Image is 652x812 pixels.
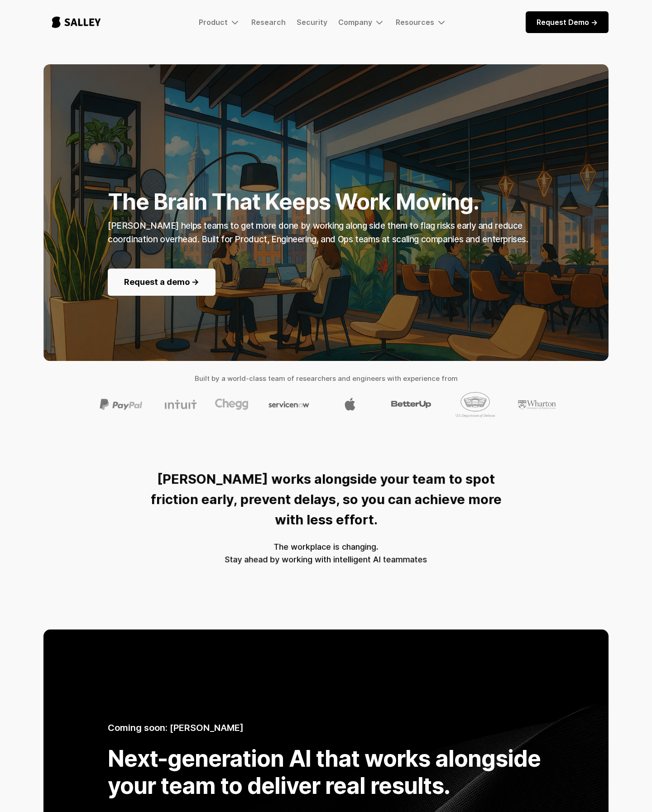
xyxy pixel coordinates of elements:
div: Product [199,17,240,28]
div: Resources [396,18,434,27]
h5: Coming soon: [PERSON_NAME] [108,721,544,734]
a: Request a demo -> [108,269,216,296]
strong: [PERSON_NAME] works alongside your team to spot friction early, prevent delays, so you can achiev... [150,471,501,528]
div: Company [338,17,385,28]
div: Company [338,18,372,27]
strong: [PERSON_NAME] helps teams to get more done by working along side them to flag risks early and red... [108,221,528,245]
div: Resources [396,17,447,28]
div: The workplace is changing. Stay ahead by working with intelligent AI teammates [225,540,427,566]
a: Security [297,18,327,27]
a: home [43,7,109,37]
h4: Built by a world-class team of researchers and engineers with experience from [43,372,609,385]
a: Research [251,18,286,27]
h1: Next-generation AI that works alongside your team to deliver real results. [108,745,544,799]
strong: The Brain That Keeps Work Moving. [108,188,479,215]
div: Product [199,18,228,27]
a: Request Demo -> [526,11,609,33]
